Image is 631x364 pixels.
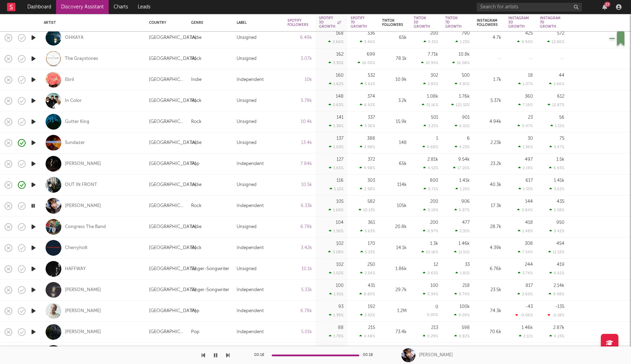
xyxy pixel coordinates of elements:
div: 213 [431,325,438,330]
div: 6.49k [287,34,312,42]
div: 1.41k [459,178,470,183]
div: 1.86k [382,265,407,273]
div: 1.39 % [329,313,344,317]
div: 0.34 % [423,292,438,296]
div: 51.16 % [422,103,438,107]
div: Cherryholt [65,245,88,251]
div: 6.78k [287,223,312,231]
div: 3.2k [382,97,407,105]
div: 10.95 % [421,61,438,65]
div: 105k [382,202,407,210]
div: 7.19 % [518,103,533,107]
div: [GEOGRAPHIC_DATA] [149,328,184,336]
a: OUT IN FRONT [65,182,97,188]
div: 7.84k [287,160,312,168]
div: [GEOGRAPHIC_DATA] [149,265,196,273]
div: 20.8k [382,223,407,231]
div: 1 [436,136,438,141]
div: 5.23 % [360,250,375,254]
div: 2.98 % [360,145,375,149]
div: -43 [525,304,533,309]
div: 3.25 % [423,124,438,128]
div: [PERSON_NAME] [65,161,101,167]
div: 114k [382,181,407,189]
button: 27 [602,4,607,10]
div: 1.41k [554,178,564,183]
div: 170 [368,241,375,246]
div: Spotify 3D Growth [319,16,341,29]
div: 308 [525,241,533,246]
div: Genre [191,21,226,25]
div: 2.35 % [455,229,470,233]
div: Gutter King [65,119,89,125]
div: 200 [430,199,438,204]
div: [GEOGRAPHIC_DATA] [149,202,184,210]
div: 0.71 % [423,187,438,191]
div: 3.62 % [549,187,564,191]
div: 901 [462,115,470,120]
div: 582 [367,199,375,204]
div: 2.66 % [328,40,344,44]
div: 4.94k [477,118,501,126]
div: [GEOGRAPHIC_DATA] [149,34,196,42]
div: 148 [382,139,407,147]
div: Ebril [65,77,74,83]
div: 1.25 % [455,187,470,191]
div: 6 [467,136,470,141]
div: 162 [336,52,344,57]
a: In Color [65,98,82,104]
a: [PERSON_NAME] [65,287,101,293]
div: 56 [559,115,564,120]
div: Tiktok Followers [382,19,403,27]
div: 2.63 % [328,103,344,107]
div: 17.20 % [453,166,470,170]
div: 2.92 % [360,313,375,317]
div: 100k [460,304,470,309]
div: 817 [525,283,533,288]
a: The Graystones [65,56,98,62]
div: 0.19 % [423,208,438,212]
div: 336 [367,31,375,36]
div: 9.94 % [517,40,533,44]
div: 5.46 % [360,40,375,44]
div: 144 [525,199,533,204]
div: 6.93 % [549,166,564,170]
div: Singer-Songwriter [191,265,229,273]
div: 88 [338,325,344,330]
div: 1.81 % [455,271,470,275]
div: 950 [556,220,564,225]
div: 78.1k [382,55,407,63]
div: 5.78k [287,97,312,105]
div: 14.1k [382,244,407,252]
div: 200 [430,31,438,36]
div: 3.42 % [549,229,564,233]
div: Rock [191,97,202,105]
div: 454 [556,241,564,246]
div: 100 [430,283,438,288]
div: 6.92 % [360,103,375,107]
div: 0.97 % [423,229,438,233]
a: Sundazer [65,140,85,146]
div: -0.06 % [515,313,533,317]
a: [PERSON_NAME] [65,203,101,209]
div: 27 [604,2,610,7]
div: 105 [336,199,344,204]
div: 30 [528,136,533,141]
div: 1.65 % [329,166,344,170]
div: Unsigned [237,223,257,231]
div: 5.37k [477,97,501,105]
div: 3.08 % [328,250,344,254]
div: [GEOGRAPHIC_DATA] [149,244,196,252]
div: 16.08 % [452,61,470,65]
div: 2.85 % [423,82,438,86]
div: 4.23 % [455,145,470,149]
div: 116 [337,178,344,183]
div: Pop [191,160,199,168]
a: OHKAYA [65,35,83,41]
div: 3.30 % [328,61,344,65]
div: 5.33k [287,286,312,294]
div: 1.7k [477,76,501,84]
div: [PERSON_NAME] [65,308,101,314]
